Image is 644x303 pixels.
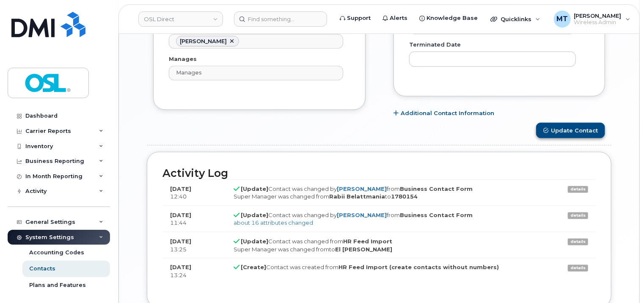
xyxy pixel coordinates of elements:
h2: Activity Log [162,168,596,179]
strong: [Update] [241,185,268,192]
a: OSL Direct [138,11,223,27]
span: Support [347,14,371,22]
a: Additional Contact Information [394,109,494,117]
span: Wireless Admin [574,19,622,26]
td: Contact was created from [226,258,554,284]
strong: [Create] [241,264,266,271]
span: Quicklinks [501,16,531,22]
input: Find something... [234,11,327,27]
a: [PERSON_NAME] [337,185,387,192]
strong: [DATE] [170,212,191,218]
span: Alerts [390,14,407,22]
label: Manages [169,55,197,63]
label: Terminated Date [409,41,461,49]
strong: [Update] [241,212,268,218]
a: details [568,212,588,219]
strong: Business Contact Form [400,185,473,192]
a: details [568,239,588,245]
span: Samy Bessaad [180,38,227,44]
td: Contact was changed by from [226,179,554,206]
span: 13:25 [170,246,187,253]
a: details [568,186,588,193]
strong: HR Feed Import [343,238,392,245]
span: [PERSON_NAME] [574,12,622,19]
div: Quicklinks [484,11,546,28]
strong: 1780154 [391,193,418,200]
span: 13:24 [170,272,187,279]
strong: Business Contact Form [400,212,473,218]
a: Knowledge Base [413,10,484,27]
strong: El [PERSON_NAME] [335,246,392,253]
strong: HR Feed Import (create contacts without numbers) [339,264,499,271]
strong: Rabii Belattmania [329,193,385,200]
strong: [DATE] [170,185,191,192]
td: Contact was changed from [226,232,554,258]
span: Knowledge Base [427,14,478,22]
div: Super Manager was changed from to [234,193,547,201]
button: Update Contact [536,123,605,138]
a: [PERSON_NAME] [337,212,387,218]
span: MT [556,14,568,24]
strong: [DATE] [170,264,191,271]
td: Contact was changed by from [226,206,554,232]
a: details [568,265,588,272]
a: Support [334,10,377,27]
strong: [Update] [241,238,268,245]
a: about 16 attributes changed [234,219,313,226]
div: Super Manager was changed from to [234,245,547,253]
strong: [DATE] [170,238,191,245]
a: Alerts [377,10,413,27]
span: 11:44 [170,219,187,226]
div: Michael Togupen [548,11,636,28]
span: 12:40 [170,193,187,200]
